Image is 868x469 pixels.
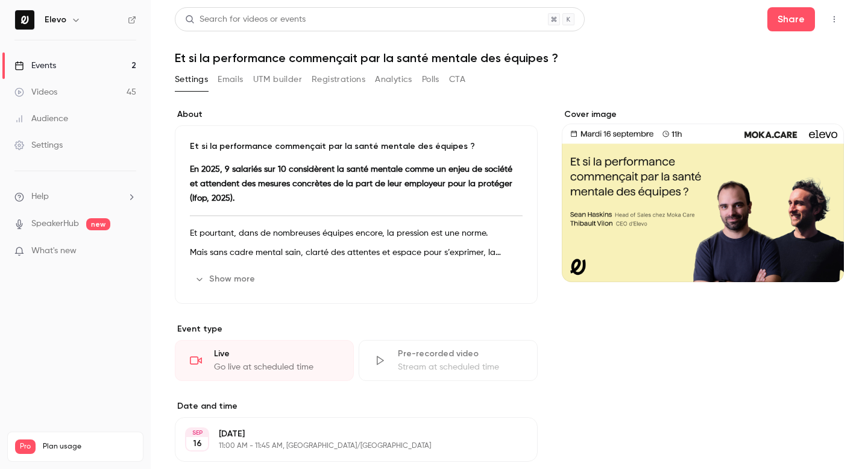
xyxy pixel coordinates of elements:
[190,245,523,260] p: Mais sans cadre mental sain, clarté des attentes et espace pour s’exprimer, la motivation s’effri...
[193,438,202,450] p: 16
[15,439,36,454] span: Pro
[185,13,306,26] div: Search for videos or events
[14,86,57,98] div: Videos
[398,348,523,360] div: Pre-recorded video
[31,190,49,203] span: Help
[15,10,34,30] img: Elevo
[31,245,77,257] span: What's new
[14,139,63,151] div: Settings
[190,269,262,289] button: Show more
[175,109,538,121] label: About
[449,70,465,89] button: CTA
[14,60,56,72] div: Events
[31,218,79,230] a: SpeakerHub
[122,246,136,257] iframe: Noticeable Trigger
[86,218,110,230] span: new
[218,70,243,89] button: Emails
[398,361,523,373] div: Stream at scheduled time
[214,348,339,360] div: Live
[14,113,68,125] div: Audience
[175,400,538,412] label: Date and time
[190,226,523,241] p: Et pourtant, dans de nombreuses équipes encore, la pression est une norme.
[175,70,208,89] button: Settings
[175,323,538,335] p: Event type
[175,340,354,381] div: LiveGo live at scheduled time
[359,340,538,381] div: Pre-recorded videoStream at scheduled time
[175,51,844,65] h1: Et si la performance commençait par la santé mentale des équipes ?
[43,442,136,452] span: Plan usage
[562,109,844,121] label: Cover image
[14,190,136,203] li: help-dropdown-opener
[767,7,815,31] button: Share
[219,428,474,440] p: [DATE]
[214,361,339,373] div: Go live at scheduled time
[219,441,474,451] p: 11:00 AM - 11:45 AM, [GEOGRAPHIC_DATA]/[GEOGRAPHIC_DATA]
[422,70,439,89] button: Polls
[562,109,844,282] section: Cover image
[312,70,365,89] button: Registrations
[186,429,208,437] div: SEP
[190,165,512,203] strong: En 2025, 9 salariés sur 10 considèrent la santé mentale comme un enjeu de société et attendent de...
[190,140,523,153] p: Et si la performance commençait par la santé mentale des équipes ?
[253,70,302,89] button: UTM builder
[45,14,66,26] h6: Elevo
[375,70,412,89] button: Analytics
